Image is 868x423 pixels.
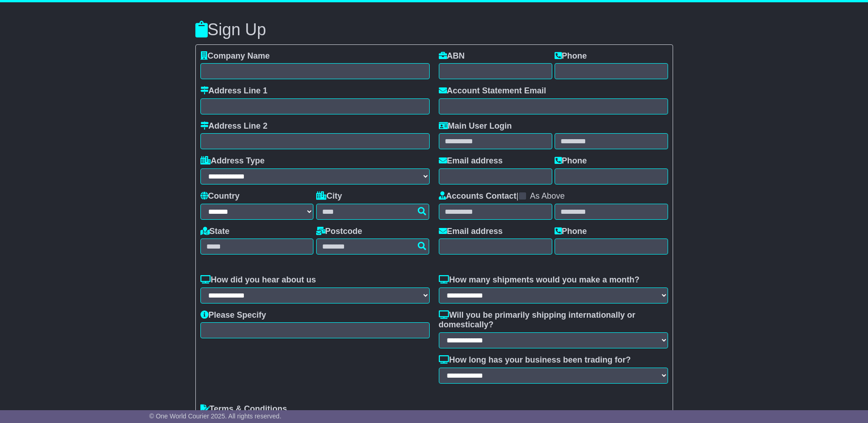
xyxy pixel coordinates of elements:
[200,310,266,320] label: Please Specify
[439,310,668,330] label: Will you be primarily shipping internationally or domestically?
[200,51,270,61] label: Company Name
[439,51,465,61] label: ABN
[439,191,517,201] label: Accounts Contact
[555,51,587,61] label: Phone
[200,227,230,237] label: State
[200,156,265,166] label: Address Type
[200,86,268,96] label: Address Line 1
[195,21,673,39] h3: Sign Up
[555,227,587,237] label: Phone
[200,191,240,201] label: Country
[439,86,546,96] label: Account Statement Email
[200,121,268,131] label: Address Line 2
[530,191,565,201] label: As Above
[439,156,503,166] label: Email address
[439,227,503,237] label: Email address
[200,404,287,414] label: Terms & Conditions
[316,227,362,237] label: Postcode
[439,355,631,365] label: How long has your business been trading for?
[316,191,342,201] label: City
[555,156,587,166] label: Phone
[439,275,640,285] label: How many shipments would you make a month?
[149,412,281,420] span: © One World Courier 2025. All rights reserved.
[439,191,668,204] div: |
[200,275,316,285] label: How did you hear about us
[439,121,512,131] label: Main User Login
